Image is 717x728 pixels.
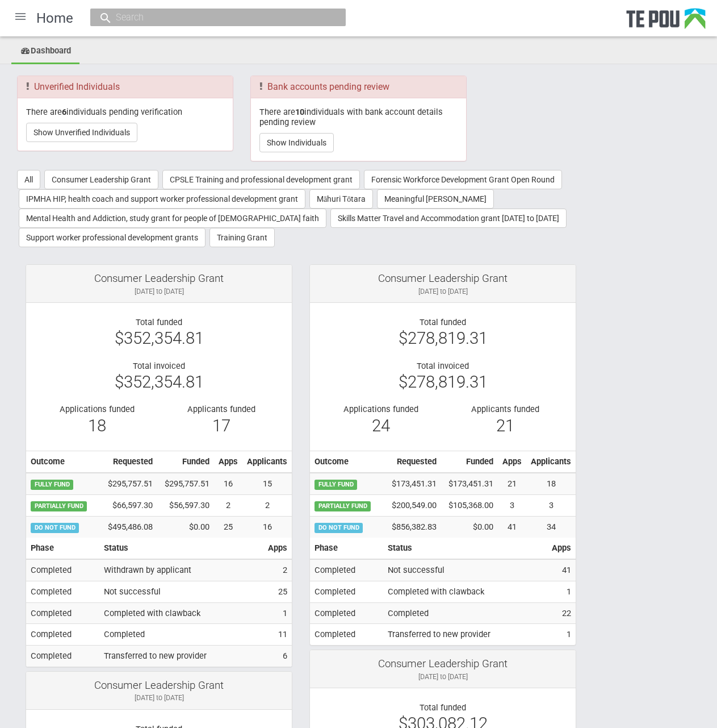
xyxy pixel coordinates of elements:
div: $278,819.31 [318,377,567,387]
div: Applicants funded [167,404,275,414]
span: FULLY FUND [315,480,357,490]
td: $856,382.83 [382,516,441,537]
td: Withdrawn by applicant [99,559,263,581]
div: $352,354.81 [35,377,283,387]
button: All [17,170,40,189]
div: Consumer Leadership Grant [35,680,283,690]
td: $495,486.08 [98,516,157,537]
td: 22 [547,602,576,624]
td: Completed [26,559,99,581]
b: 6 [62,107,66,117]
td: $295,757.51 [157,473,214,494]
div: Consumer Leadership Grant [35,273,283,284]
div: $278,819.31 [318,333,567,343]
div: Total invoiced [318,361,567,371]
td: 1 [547,581,576,602]
td: $56,597.30 [157,494,214,516]
td: 25 [214,516,242,537]
th: Apps [263,538,292,559]
td: Completed [26,602,99,624]
div: Applications funded [43,404,150,414]
td: Completed [26,624,99,646]
button: Show Individuals [259,133,334,152]
h3: Unverified Individuals [26,82,224,92]
td: Not successful [99,581,263,602]
div: [DATE] to [DATE] [35,286,283,297]
div: Applications funded [327,404,434,414]
div: [DATE] to [DATE] [318,286,567,297]
td: $173,451.31 [382,473,441,494]
span: DO NOT FUND [315,523,363,533]
button: Māhuri Tōtara [309,189,373,209]
span: PARTIALLY FUND [31,501,87,511]
div: Consumer Leadership Grant [318,659,567,669]
td: $173,451.31 [441,473,498,494]
td: $105,368.00 [441,494,498,516]
th: Applicants [242,451,292,472]
td: Completed [310,602,383,624]
button: CPSLE Training and professional development grant [162,170,360,189]
td: 16 [242,516,292,537]
th: Applicants [526,451,576,472]
td: $66,597.30 [98,494,157,516]
td: 2 [242,494,292,516]
h3: Bank accounts pending review [259,82,458,92]
div: 18 [43,421,150,431]
p: There are individuals with bank account details pending review [259,107,458,128]
td: 21 [498,473,526,494]
td: Completed [310,624,383,645]
td: 16 [214,473,242,494]
td: 2 [263,559,292,581]
td: 3 [498,494,526,516]
p: There are individuals pending verification [26,107,224,117]
th: Outcome [26,451,98,472]
th: Status [383,538,547,559]
button: Meaningful [PERSON_NAME] [377,189,494,209]
button: Consumer Leadership Grant [44,170,158,189]
td: 25 [263,581,292,602]
th: Apps [547,538,576,559]
div: $352,354.81 [35,333,283,343]
td: $0.00 [441,516,498,537]
th: Funded [157,451,214,472]
th: Funded [441,451,498,472]
td: Completed [99,624,263,646]
button: Mental Health and Addiction, study grant for people of [DEMOGRAPHIC_DATA] faith [19,209,326,228]
td: $0.00 [157,516,214,537]
th: Apps [214,451,242,472]
div: 24 [327,421,434,431]
div: Total funded [35,317,283,327]
button: Show Unverified Individuals [26,123,137,142]
td: 1 [263,602,292,624]
td: 2 [214,494,242,516]
span: DO NOT FUND [31,523,79,533]
td: 15 [242,473,292,494]
div: Applicants funded [451,404,559,414]
td: 18 [526,473,576,494]
td: Completed [310,581,383,602]
th: Status [99,538,263,559]
td: 1 [547,624,576,645]
span: PARTIALLY FUND [315,501,371,511]
button: Support worker professional development grants [19,228,206,247]
div: 17 [167,421,275,431]
th: Apps [498,451,526,472]
th: Phase [26,538,99,559]
div: [DATE] to [DATE] [318,672,567,682]
button: Skills Matter Travel and Accommodation grant [DATE] to [DATE] [330,209,567,228]
input: Search [112,11,312,23]
td: 11 [263,624,292,646]
div: 21 [451,421,559,431]
div: Consumer Leadership Grant [318,273,567,284]
td: Transferred to new provider [99,646,263,667]
div: Total funded [318,702,567,713]
th: Phase [310,538,383,559]
a: Dashboard [11,39,79,64]
th: Requested [382,451,441,472]
th: Outcome [310,451,382,472]
td: 34 [526,516,576,537]
td: 41 [498,516,526,537]
button: Training Grant [209,228,275,247]
div: Total invoiced [35,361,283,371]
td: $200,549.00 [382,494,441,516]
